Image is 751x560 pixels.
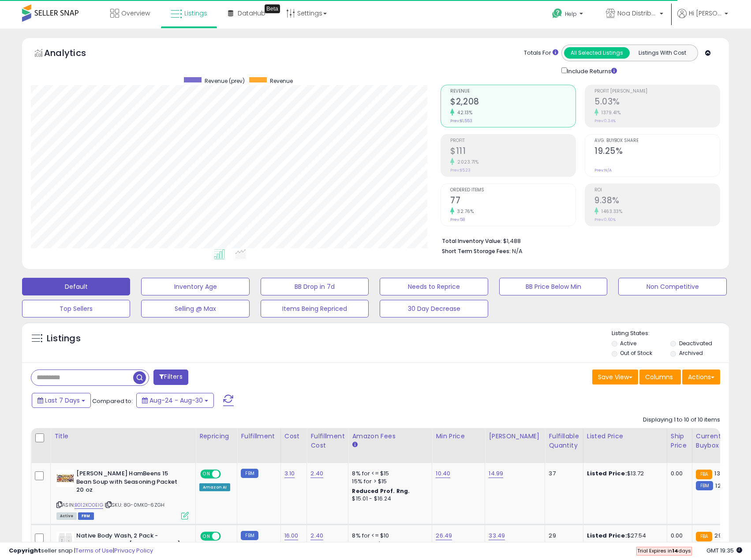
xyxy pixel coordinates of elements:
[454,159,478,165] small: 2023.71%
[114,546,153,555] a: Privacy Policy
[672,547,678,554] b: 14
[205,77,245,85] span: Revenue (prev)
[56,470,189,519] div: ASIN:
[679,349,703,357] label: Archived
[489,531,505,540] a: 33.49
[284,469,295,478] a: 3.10
[22,300,130,317] button: Top Sellers
[715,482,730,490] span: 12.94
[682,370,720,385] button: Actions
[706,546,742,555] span: 2025-09-7 19:35 GMT
[153,370,188,385] button: Filters
[587,470,660,478] div: $13.72
[436,432,481,441] div: Min Price
[594,217,616,222] small: Prev: 0.60%
[549,532,576,540] div: 29
[671,470,685,478] div: 0.00
[592,370,638,385] button: Save View
[594,168,612,173] small: Prev: N/A
[284,531,299,540] a: 16.00
[549,470,576,478] div: 37
[598,109,620,116] small: 1379.41%
[450,146,575,158] h2: $111
[587,532,660,540] div: $27.54
[241,469,258,478] small: FBM
[92,397,133,405] span: Compared to:
[612,329,729,338] p: Listing States:
[450,138,575,143] span: Profit
[643,416,720,424] div: Displaying 1 to 10 of 10 items
[594,118,616,123] small: Prev: 0.34%
[241,432,276,441] div: Fulfillment
[714,531,730,540] span: 29.99
[136,393,214,408] button: Aug-24 - Aug-30
[310,469,323,478] a: 2.40
[380,278,488,295] button: Needs to Reprice
[56,470,74,487] img: 51uNreF6oHL._SL40_.jpg
[56,512,77,520] span: All listings currently available for purchase on Amazon
[380,300,488,317] button: 30 Day Decrease
[594,138,720,143] span: Avg. Buybox Share
[555,66,628,76] div: Include Returns
[594,97,720,108] h2: 5.03%
[44,47,103,61] h5: Analytics
[352,470,425,478] div: 8% for <= $15
[436,531,452,540] a: 26.49
[121,9,150,18] span: Overview
[105,501,164,508] span: | SKU: 8G-0MK0-6ZGH
[141,300,249,317] button: Selling @ Max
[552,8,563,19] i: Get Help
[310,531,323,540] a: 2.40
[499,278,607,295] button: BB Price Below Min
[450,195,575,207] h2: 77
[442,235,714,246] li: $1,488
[436,469,450,478] a: 10.40
[450,97,575,108] h2: $2,208
[450,118,472,123] small: Prev: $1,553
[78,512,94,520] span: FBM
[617,9,657,18] span: Noa Distribution
[352,478,425,485] div: 15% for > $15
[696,470,712,479] small: FBA
[75,546,113,555] a: Terms of Use
[352,532,425,540] div: 8% for <= $10
[512,247,523,255] span: N/A
[450,89,575,94] span: Revenue
[45,396,80,405] span: Last 7 Days
[141,278,249,295] button: Inventory Age
[677,9,728,29] a: Hi [PERSON_NAME]
[199,432,233,441] div: Repricing
[671,532,685,540] div: 0.00
[454,208,474,215] small: 32.76%
[238,9,265,18] span: DataHub
[489,432,541,441] div: [PERSON_NAME]
[310,432,344,450] div: Fulfillment Cost
[587,469,627,478] b: Listed Price:
[352,487,410,495] b: Reduced Prof. Rng.
[594,89,720,94] span: Profit [PERSON_NAME]
[450,168,471,173] small: Prev: $5.23
[598,208,622,215] small: 1463.33%
[618,278,726,295] button: Non Competitive
[75,501,103,509] a: B012KO0EIG
[524,49,558,57] div: Totals For
[270,77,293,85] span: Revenue
[54,432,192,441] div: Title
[201,533,212,540] span: ON
[679,340,712,347] label: Deactivated
[9,547,153,555] div: seller snap | |
[645,373,673,381] span: Columns
[149,396,203,405] span: Aug-24 - Aug-30
[47,332,81,345] h5: Listings
[545,1,592,29] a: Help
[261,278,369,295] button: BB Drop in 7d
[352,432,428,441] div: Amazon Fees
[450,188,575,193] span: Ordered Items
[9,546,41,555] strong: Copyright
[594,146,720,158] h2: 19.25%
[629,47,695,59] button: Listings With Cost
[594,188,720,193] span: ROI
[714,469,728,478] span: 13.97
[265,4,280,13] div: Tooltip anchor
[639,370,681,385] button: Columns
